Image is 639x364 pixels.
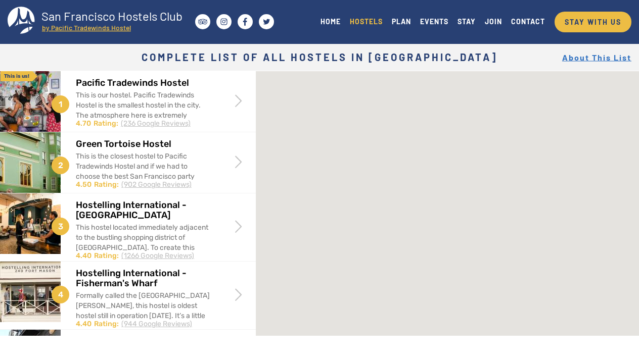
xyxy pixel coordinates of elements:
[555,12,631,32] a: STAY WITH US
[42,23,131,32] tspan: by Pacific Tradewinds Hostel
[52,286,69,303] span: 4
[94,251,119,261] div: Rating:
[316,15,345,28] a: HOME
[562,53,631,62] a: About This List
[513,224,527,243] div: Pacific Tradewinds Hostel
[76,269,210,289] h2: Hostelling International - Fisherman's Wharf
[481,277,495,296] div: Hostelling International - Downtown
[76,90,210,171] div: This is our hostel. Pacific Tradewinds Hostel is the smallest hostel in the city. The atmosphere ...
[416,15,453,28] a: EVENTS
[52,95,69,113] span: 1
[489,279,504,298] div: Pod Room
[345,15,387,28] a: HOSTELS
[121,319,192,329] div: (944 Google Reviews)
[8,7,192,37] a: San Francisco Hostels Club by Pacific Tradewinds Hostel
[76,180,92,190] div: 4.50
[76,78,210,88] h2: Pacific Tradewinds Hostel
[121,119,191,129] div: (236 Google Reviews)
[469,282,483,301] div: Orange Village Hostel
[121,251,194,261] div: (1266 Google Reviews)
[76,223,210,314] div: This hostel located immediately adjacent to the bustling shopping district of [GEOGRAPHIC_DATA]. ...
[76,151,210,232] div: This is the closest hostel to Pacific Tradewinds Hostel and if we had to choose the best San Fran...
[76,119,91,129] div: 4.70
[387,15,416,28] a: PLAN
[52,218,69,235] span: 3
[507,15,550,28] a: CONTACT
[466,271,480,290] div: Adelaide Hostel
[76,200,210,221] h2: Hostelling International - [GEOGRAPHIC_DATA]
[453,15,480,28] a: STAY
[41,9,182,23] tspan: San Francisco Hostels Club
[465,256,479,275] div: Amsterdam Hostel
[121,180,192,190] div: (902 Google Reviews)
[480,15,507,28] a: JOIN
[371,124,385,143] div: Hostelling International - Fisherman&#039;s Wharf
[76,251,92,261] div: 4.40
[94,180,119,190] div: Rating:
[94,319,119,329] div: Rating:
[94,119,118,129] div: Rating:
[76,319,92,329] div: 4.40
[507,190,521,209] div: Green Tortoise Hostel
[76,139,210,149] h2: Green Tortoise Hostel
[435,295,449,315] div: Hostelling International - City Center
[52,157,69,174] span: 2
